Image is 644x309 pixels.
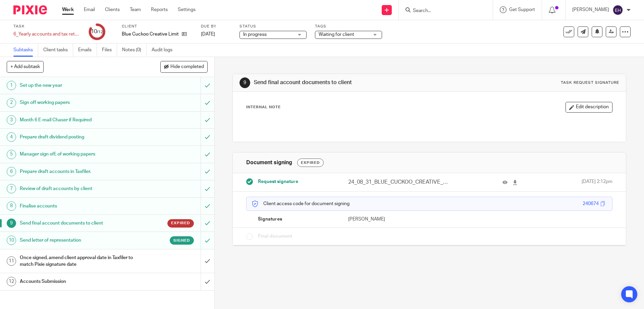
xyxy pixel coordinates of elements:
[122,44,147,57] a: Notes (0)
[170,64,204,70] span: Hide completed
[258,233,292,240] span: Final document
[252,200,350,207] p: Client access code for document signing
[62,6,74,13] a: Work
[254,79,444,86] h1: Send final account documents to client
[13,5,47,14] img: Pixie
[20,132,136,142] h1: Prepare draft dividend posting
[91,28,103,36] div: 10
[348,216,429,223] p: [PERSON_NAME]
[173,238,190,243] span: Signed
[7,201,16,211] div: 8
[20,184,136,194] h1: Review of draft accounts by client
[20,80,136,90] h1: Set up the new year
[239,24,307,29] label: Status
[97,30,103,34] small: /12
[258,178,298,185] span: Request signature
[20,253,136,270] h1: Once signed, amend client approval date in Taxfiler to match Pixie signature date
[151,6,168,13] a: Reports
[78,44,97,57] a: Emails
[13,31,80,38] div: 6_Yearly accounts and tax return
[43,44,73,57] a: Client tasks
[582,178,612,186] span: [DATE] 2:12pm
[7,167,16,176] div: 6
[13,24,80,29] label: Task
[20,201,136,211] h1: Finalise accounts
[246,159,292,166] h1: Document signing
[7,150,16,159] div: 5
[7,184,16,193] div: 7
[20,98,136,108] h1: Sign off working papers
[7,61,44,72] button: + Add subtask
[7,256,16,266] div: 11
[7,132,16,142] div: 4
[84,6,95,13] a: Email
[7,115,16,125] div: 3
[20,167,136,177] h1: Prepare draft accounts in Taxfiler.
[7,219,16,228] div: 9
[258,216,282,223] span: Signatures
[7,236,16,245] div: 10
[20,218,136,228] h1: Send final account documents to client
[130,6,141,13] a: Team
[20,149,136,159] h1: Manager sign off, of working papers
[7,98,16,108] div: 2
[178,6,196,13] a: Settings
[566,102,612,113] button: Edit description
[122,31,178,38] p: Blue Cuckoo Creative Limited
[201,32,215,37] span: [DATE]
[7,81,16,90] div: 1
[412,8,473,14] input: Search
[171,220,190,226] span: Expired
[20,115,136,125] h1: Month 6 E-mail Chaser if Required
[572,6,609,13] p: [PERSON_NAME]
[243,32,267,37] span: In progress
[297,159,324,167] div: Expired
[348,178,449,186] p: 24_08_31_BLUE_CUCKOO_CREATIVE_LIMITED_DRAFT_ACCOUNTSV2.pdf
[315,24,382,29] label: Tags
[102,44,117,57] a: Files
[122,24,193,29] label: Client
[13,44,38,57] a: Subtasks
[201,24,231,29] label: Due by
[239,77,250,88] div: 9
[561,80,619,85] div: Task request signature
[152,44,177,57] a: Audit logs
[20,235,136,245] h1: Send letter of representation
[246,105,281,110] p: Internal Note
[612,5,623,15] img: svg%3E
[7,277,16,286] div: 12
[509,7,535,12] span: Get Support
[583,200,599,207] div: 240674
[319,32,354,37] span: Waiting for client
[20,276,136,287] h1: Accounts Submission
[105,6,120,13] a: Clients
[160,61,208,72] button: Hide completed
